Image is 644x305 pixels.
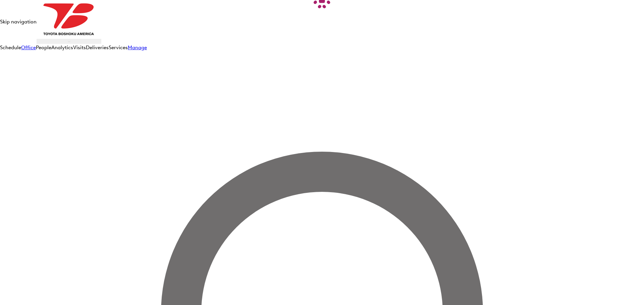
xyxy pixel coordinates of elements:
a: Services [109,45,128,51]
a: Visits [73,45,86,51]
a: Analytics [51,45,73,51]
a: Office [21,45,36,51]
a: People [36,45,51,51]
a: Deliveries [86,45,109,51]
a: Manage [128,45,147,51]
